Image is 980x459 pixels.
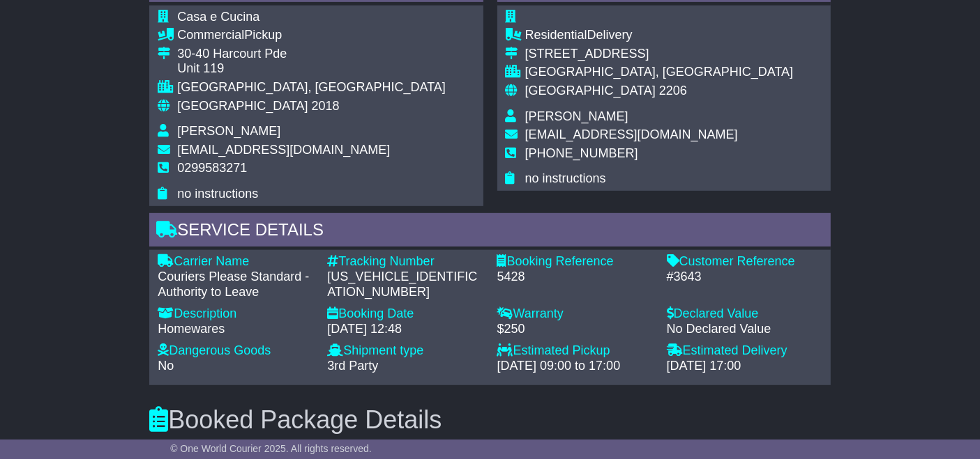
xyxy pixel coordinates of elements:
div: [DATE] 12:48 [327,322,483,337]
span: Commercial [177,28,244,42]
span: [EMAIL_ADDRESS][DOMAIN_NAME] [177,143,390,157]
span: no instructions [177,187,258,201]
span: 3rd Party [327,359,378,373]
div: Pickup [177,28,446,43]
div: Service Details [149,213,831,251]
div: Delivery [525,28,794,43]
div: Carrier Name [158,254,313,270]
div: #3643 [667,270,822,285]
div: [DATE] 09:00 to 17:00 [497,359,652,374]
span: 2018 [312,99,340,113]
span: [PHONE_NUMBER] [525,146,638,160]
div: Unit 119 [177,61,446,77]
span: [GEOGRAPHIC_DATA] [177,99,308,113]
div: Homewares [158,322,313,337]
div: [GEOGRAPHIC_DATA], [GEOGRAPHIC_DATA] [525,65,794,80]
div: [US_VEHICLE_IDENTIFICATION_NUMBER] [327,270,483,299]
div: No Declared Value [667,322,822,337]
span: [PERSON_NAME] [525,109,628,123]
div: Shipment type [327,343,483,359]
span: [GEOGRAPHIC_DATA] [525,84,656,98]
div: Booking Reference [497,254,652,270]
div: 30-40 Harcourt Pde [177,47,446,62]
div: Customer Reference [667,254,822,270]
div: $250 [497,322,652,337]
div: Booking Date [327,306,483,322]
span: [EMAIL_ADDRESS][DOMAIN_NAME] [525,127,738,141]
div: Declared Value [667,306,822,322]
div: Warranty [497,306,652,322]
div: Estimated Pickup [497,343,652,359]
div: 5428 [497,270,652,285]
span: 0299583271 [177,161,247,175]
div: Couriers Please Standard - Authority to Leave [158,270,313,299]
span: No [158,359,174,373]
span: [PERSON_NAME] [177,124,280,138]
span: 2206 [659,84,687,98]
div: Dangerous Goods [158,343,313,359]
div: [DATE] 17:00 [667,359,822,374]
div: Description [158,306,313,322]
span: no instructions [525,171,606,185]
h3: Booked Package Details [149,406,831,434]
div: [GEOGRAPHIC_DATA], [GEOGRAPHIC_DATA] [177,80,446,95]
div: Estimated Delivery [667,343,822,359]
span: Residential [525,28,587,42]
span: Casa e Cucina [177,10,259,24]
span: © One World Courier 2025. All rights reserved. [170,443,372,454]
div: [STREET_ADDRESS] [525,47,794,62]
div: Tracking Number [327,254,483,270]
